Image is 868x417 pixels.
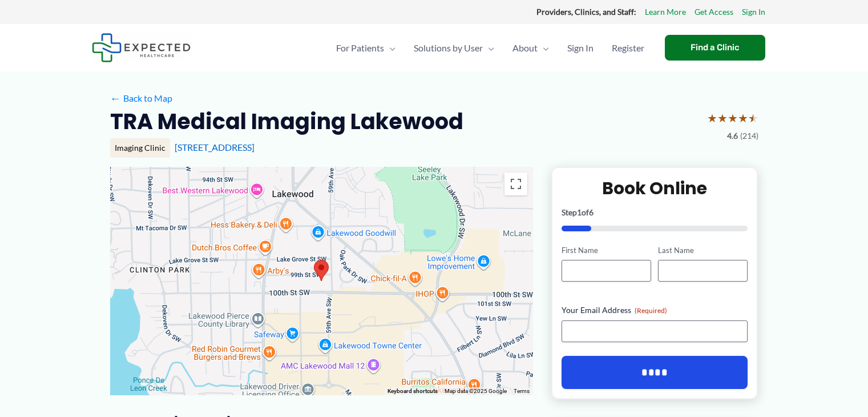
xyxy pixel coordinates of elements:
span: ★ [738,107,748,129]
span: Solutions by User [414,28,483,68]
span: For Patients [336,28,384,68]
a: Solutions by UserMenu Toggle [405,28,503,68]
a: Open this area in Google Maps (opens a new window) [113,380,151,395]
span: (Required) [635,306,667,315]
div: Imaging Clinic [110,138,170,158]
img: Google [113,380,151,395]
a: Register [603,28,653,68]
a: Learn More [645,5,686,19]
a: AboutMenu Toggle [503,28,558,68]
label: Your Email Address [562,304,748,316]
span: ★ [748,107,758,129]
span: Sign In [567,28,594,68]
span: ← [110,93,121,103]
span: About [512,28,538,68]
span: Menu Toggle [538,28,549,68]
a: For PatientsMenu Toggle [327,28,405,68]
p: Step of [562,209,748,216]
span: ★ [728,107,738,129]
a: Sign In [742,5,765,19]
span: 1 [577,207,582,217]
span: 4.6 [727,129,738,143]
label: Last Name [658,245,748,256]
nav: Primary Site Navigation [327,28,653,68]
a: Find a Clinic [665,35,765,61]
h2: TRA Medical Imaging Lakewood [110,107,463,135]
label: First Name [562,245,651,256]
a: ←Back to Map [110,90,172,107]
span: Register [612,28,644,68]
img: Expected Healthcare Logo - side, dark font, small [92,33,191,62]
a: Sign In [558,28,603,68]
a: Terms (opens in new tab) [514,388,530,394]
span: ★ [717,107,728,129]
span: Menu Toggle [483,28,494,68]
span: ★ [707,107,717,129]
a: [STREET_ADDRESS] [175,142,255,153]
span: Map data ©2025 Google [445,388,507,394]
a: Get Access [695,5,733,19]
button: Toggle fullscreen view [504,173,527,195]
h2: Book Online [562,177,748,199]
span: Menu Toggle [384,28,395,68]
span: 6 [589,207,594,217]
span: (214) [740,129,758,143]
button: Keyboard shortcuts [387,387,438,395]
strong: Providers, Clinics, and Staff: [536,7,636,17]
